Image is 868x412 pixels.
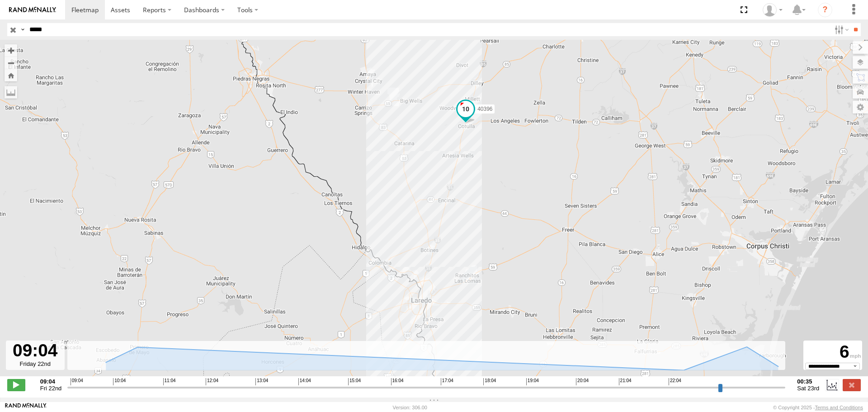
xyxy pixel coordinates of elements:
div: © Copyright 2025 - [773,405,863,410]
strong: 09:04 [40,378,62,385]
button: Zoom in [5,44,17,57]
img: rand-logo.svg [9,7,56,13]
div: 6 [805,342,861,363]
a: Terms and Conditions [815,405,863,410]
span: Fri 22nd Aug 2025 [40,385,62,392]
button: Zoom Home [5,69,17,81]
label: Measure [5,86,17,99]
span: 22:04 [669,378,681,385]
span: 16:04 [391,378,404,385]
span: 40396 [477,105,492,112]
button: Zoom out [5,57,17,69]
span: 10:04 [113,378,126,385]
label: Close [843,379,861,391]
span: 14:04 [298,378,311,385]
span: 12:04 [206,378,218,385]
div: Caseta Laredo TX [759,3,786,17]
span: 21:04 [619,378,632,385]
i: ? [818,3,832,17]
span: 20:04 [576,378,589,385]
div: Version: 306.00 [393,405,427,410]
label: Search Filter Options [831,23,850,36]
span: 17:04 [441,378,453,385]
span: 13:04 [255,378,268,385]
span: 18:04 [483,378,496,385]
span: 09:04 [71,378,83,385]
strong: 00:35 [797,378,819,385]
span: 11:04 [163,378,176,385]
span: 19:04 [526,378,539,385]
span: Sat 23rd Aug 2025 [797,385,819,392]
label: Play/Stop [7,379,25,391]
a: Visit our Website [5,403,47,412]
label: Search Query [19,23,26,36]
label: Map Settings [853,101,868,114]
span: 15:04 [348,378,361,385]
